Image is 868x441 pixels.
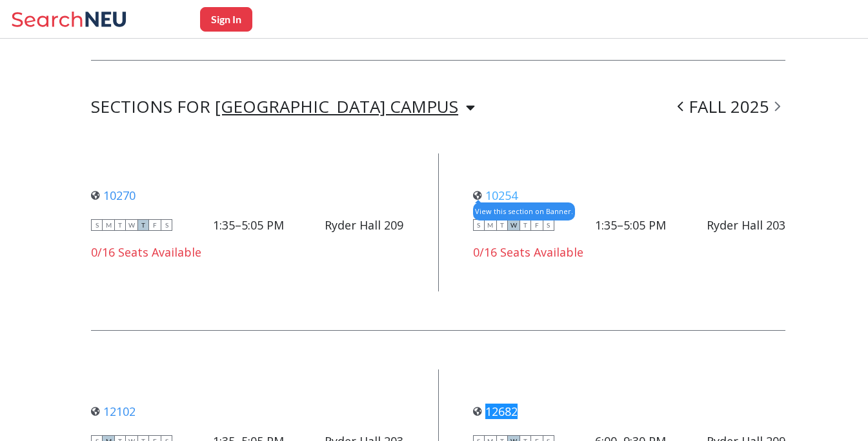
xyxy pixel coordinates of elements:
[126,219,137,231] span: W
[149,219,161,231] span: F
[473,219,485,231] span: S
[103,219,114,231] span: M
[91,188,136,203] a: 10270
[161,219,172,231] span: S
[496,219,508,231] span: T
[473,245,785,259] div: 0/16 Seats Available
[707,218,785,232] div: Ryder Hall 203
[213,218,284,232] div: 1:35–5:05 PM
[91,99,475,115] div: SECTIONS FOR
[543,219,554,231] span: S
[114,219,126,231] span: T
[200,7,252,32] button: Sign In
[595,218,666,232] div: 1:35–5:05 PM
[91,245,403,259] div: 0/16 Seats Available
[473,404,518,419] a: 12682
[520,219,531,231] span: T
[91,219,103,231] span: S
[531,219,543,231] span: F
[473,188,518,203] a: 10254
[325,218,403,232] div: Ryder Hall 209
[91,404,136,419] a: 12102
[485,219,496,231] span: M
[672,99,785,115] div: FALL 2025
[137,219,149,231] span: T
[215,99,458,113] div: [GEOGRAPHIC_DATA] CAMPUS
[508,219,520,231] span: W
